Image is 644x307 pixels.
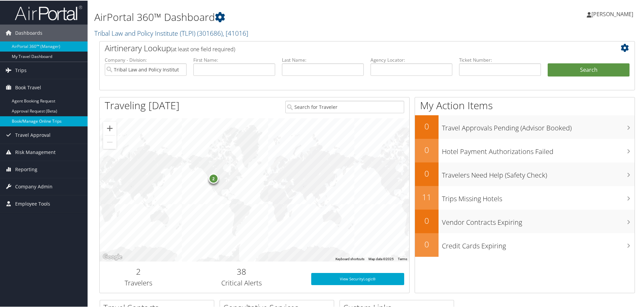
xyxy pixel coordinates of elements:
[15,24,42,41] span: Dashboards
[442,190,635,203] h3: Trips Missing Hotels
[15,79,41,95] span: Book Travel
[415,115,635,138] a: 0Travel Approvals Pending (Advisor Booked)
[548,63,630,76] button: Search
[94,28,248,37] a: Tribal Law and Policy Institute (TLPI)
[415,214,439,226] h2: 0
[442,214,635,226] h3: Vendor Contracts Expiring
[223,28,248,37] span: , [ 41016 ]
[15,195,50,212] span: Employee Tools
[415,185,635,209] a: 11Trips Missing Hotels
[193,56,275,63] label: First Name:
[398,256,407,260] a: Terms (opens in new tab)
[103,135,117,148] button: Zoom out
[311,272,404,284] a: View SecurityLogic®
[587,3,640,24] a: [PERSON_NAME]
[15,4,82,20] img: airportal-logo.png
[415,162,635,185] a: 0Travelers Need Help (Safety Check)
[371,56,452,63] label: Agency Locator:
[182,278,301,287] h3: Critical Alerts
[415,138,635,162] a: 0Hotel Payment Authorizations Failed
[415,233,635,256] a: 0Credit Cards Expiring
[101,252,124,261] a: Open this area in Google Maps (opens a new window)
[285,100,404,113] input: Search for Traveler
[459,56,541,63] label: Ticket Number:
[415,238,439,249] h2: 0
[415,209,635,233] a: 0Vendor Contracts Expiring
[368,256,394,260] span: Map data ©2025
[15,178,53,194] span: Company Admin
[415,144,439,155] h2: 0
[182,265,301,277] h2: 38
[103,121,117,134] button: Zoom in
[15,61,27,78] span: Trips
[105,42,585,53] h2: Airtinerary Lookup
[442,237,635,250] h3: Credit Cards Expiring
[15,126,51,143] span: Travel Approval
[335,256,364,261] button: Keyboard shortcuts
[415,98,635,112] h1: My Action Items
[197,28,223,37] span: ( 301686 )
[415,120,439,131] h2: 0
[101,252,124,261] img: Google
[105,265,172,277] h2: 2
[105,98,180,112] h1: Traveling [DATE]
[94,9,458,24] h1: AirPortal 360™ Dashboard
[15,160,37,177] span: Reporting
[171,45,235,52] span: (at least one field required)
[208,173,218,183] div: 2
[15,143,56,160] span: Risk Management
[591,10,633,17] span: [PERSON_NAME]
[415,167,439,179] h2: 0
[442,119,635,132] h3: Travel Approvals Pending (Advisor Booked)
[442,166,635,179] h3: Travelers Need Help (Safety Check)
[105,278,172,287] h3: Travelers
[105,56,187,63] label: Company - Division:
[415,191,439,202] h2: 11
[442,143,635,156] h3: Hotel Payment Authorizations Failed
[282,56,364,63] label: Last Name:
